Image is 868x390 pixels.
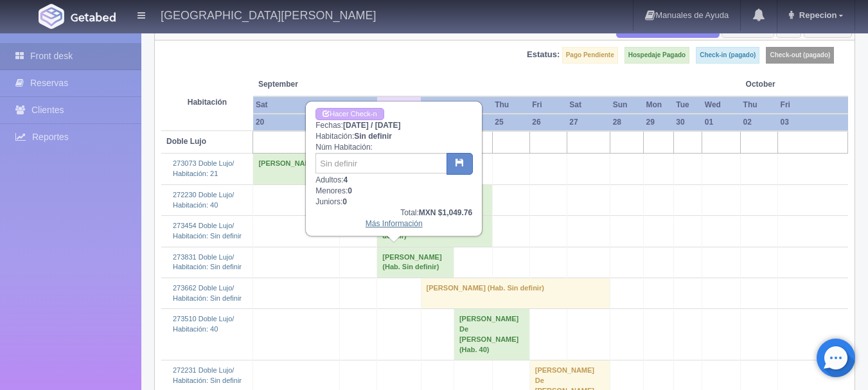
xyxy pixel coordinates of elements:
b: [DATE] / [DATE] [343,121,401,130]
td: [PERSON_NAME] (Hab. 21) [253,154,421,184]
th: Thu [741,96,778,114]
b: MXN $1,049.76 [419,208,472,217]
a: 272230 Doble Lujo/Habitación: 40 [173,191,234,209]
label: Check-out (pagado) [766,47,834,64]
h4: [GEOGRAPHIC_DATA][PERSON_NAME] [161,6,376,22]
th: Sat [253,96,340,114]
a: Más Información [366,219,423,228]
th: Fri [778,96,848,114]
a: 273510 Doble Lujo/Habitación: 40 [173,315,234,333]
th: Fri [529,96,567,114]
th: Mon [644,96,674,114]
th: 30 [673,114,702,131]
th: Sun [610,96,644,114]
th: 29 [644,114,674,131]
label: Check-in (pagado) [696,47,759,64]
b: 0 [342,197,347,206]
th: Wed [702,96,741,114]
a: 273073 Doble Lujo/Habitación: 21 [173,159,234,177]
th: Sun [339,96,376,114]
a: 272231 Doble Lujo/Habitación: Sin definir [173,366,242,384]
span: September [258,79,372,90]
th: 25 [492,114,529,131]
th: 03 [778,114,848,131]
b: 0 [348,186,352,195]
th: 26 [529,114,567,131]
input: Sin definir [315,153,447,173]
th: Mon [377,96,421,114]
a: 273662 Doble Lujo/Habitación: Sin definir [173,284,242,302]
th: 02 [741,114,778,131]
th: Thu [492,96,529,114]
td: [PERSON_NAME] De [PERSON_NAME] (Hab. 40) [454,309,529,360]
span: Repecion [796,10,837,20]
div: Total: [315,208,472,218]
th: Tue [421,96,454,114]
a: 273831 Doble Lujo/Habitación: Sin definir [173,253,242,271]
strong: Habitación [188,98,227,107]
th: 01 [702,114,741,131]
th: Sat [567,96,610,114]
b: Sin definir [354,132,392,141]
a: Hacer Check-in [315,108,384,120]
th: 28 [610,114,644,131]
b: 4 [344,175,348,184]
td: [PERSON_NAME] (Hab. Sin definir) [421,278,610,309]
label: Hospedaje Pagado [624,47,689,64]
td: [PERSON_NAME] (Hab. Sin definir) [377,247,454,278]
th: Wed [454,96,492,114]
th: Tue [673,96,702,114]
th: 27 [567,114,610,131]
img: Getabed [39,4,64,29]
th: 20 [253,114,340,131]
label: Pago Pendiente [562,47,618,64]
label: Estatus: [527,49,560,61]
span: October [746,79,843,90]
a: 273454 Doble Lujo/Habitación: Sin definir [173,222,242,240]
div: Fechas: Habitación: Núm Habitación: Adultos: Menores: Juniors: [306,102,481,235]
img: Getabed [71,12,116,22]
b: Doble Lujo [166,137,206,146]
